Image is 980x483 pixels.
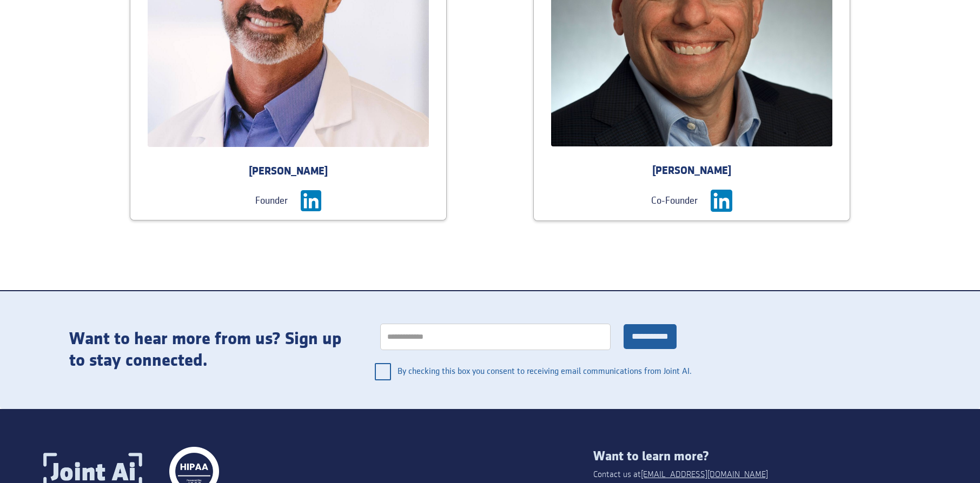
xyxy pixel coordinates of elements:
[255,193,288,209] div: Founder
[534,164,850,179] div: [PERSON_NAME]
[69,328,342,372] div: Want to hear more from us? Sign up to stay connected.
[641,468,768,481] a: [EMAIL_ADDRESS][DOMAIN_NAME]
[593,449,937,464] div: Want to learn more?
[130,164,446,179] div: [PERSON_NAME]
[651,193,698,209] div: Co-Founder
[398,359,693,385] span: By checking this box you consent to receiving email communications from Joint AI.
[593,468,768,481] div: Contact us at
[364,313,693,387] form: general interest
